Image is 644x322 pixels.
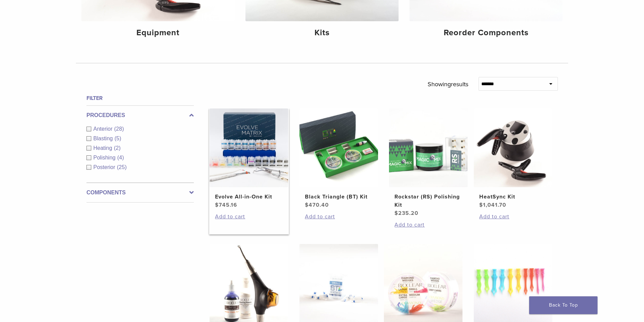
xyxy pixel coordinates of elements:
[117,164,126,170] span: (25)
[93,155,117,160] span: Polishing
[86,94,194,102] h4: Filter
[114,126,124,132] span: (28)
[305,202,329,208] bdi: 470.40
[479,202,483,208] span: $
[86,111,194,119] label: Procedures
[251,27,393,39] h4: Kits
[473,108,553,209] a: HeatSync KitHeatSync Kit $1,041.70
[305,202,309,208] span: $
[479,212,547,221] a: Add to cart: “HeatSync Kit”
[210,108,288,187] img: Evolve All-in-One Kit
[115,136,121,141] span: (5)
[93,136,115,141] span: Blasting
[305,193,373,201] h2: Black Triangle (BT) Kit
[394,210,418,217] bdi: 235.20
[415,27,557,39] h4: Reorder Components
[394,221,462,229] a: Add to cart: “Rockstar (RS) Polishing Kit”
[479,193,547,201] h2: HeatSync Kit
[394,193,462,209] h2: Rockstar (RS) Polishing Kit
[93,126,114,132] span: Anterior
[209,108,289,209] a: Evolve All-in-One KitEvolve All-in-One Kit $745.16
[299,108,378,187] img: Black Triangle (BT) Kit
[215,202,237,208] bdi: 745.16
[117,155,124,160] span: (4)
[93,164,117,170] span: Posterior
[93,145,114,151] span: Heating
[479,202,506,208] bdi: 1,041.70
[299,108,379,209] a: Black Triangle (BT) KitBlack Triangle (BT) Kit $470.40
[305,212,373,221] a: Add to cart: “Black Triangle (BT) Kit”
[394,210,398,217] span: $
[87,27,229,39] h4: Equipment
[389,108,468,217] a: Rockstar (RS) Polishing KitRockstar (RS) Polishing Kit $235.20
[114,145,121,151] span: (2)
[428,77,468,91] p: Showing results
[215,202,219,208] span: $
[215,193,283,201] h2: Evolve All-in-One Kit
[529,296,598,314] a: Back To Top
[215,212,283,221] a: Add to cart: “Evolve All-in-One Kit”
[389,108,468,187] img: Rockstar (RS) Polishing Kit
[86,189,194,197] label: Components
[474,108,552,187] img: HeatSync Kit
